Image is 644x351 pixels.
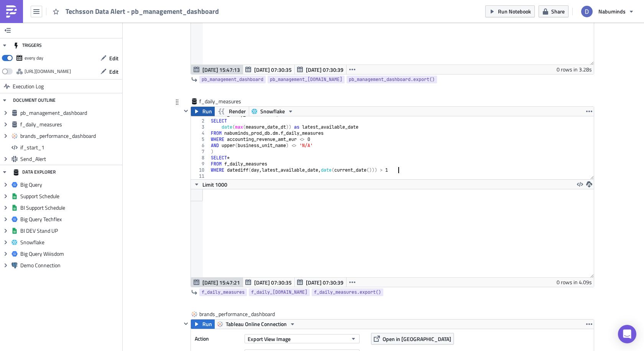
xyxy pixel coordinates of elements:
span: Execution Log [13,79,44,93]
div: DOCUMENT OUTLINE [13,93,56,107]
span: Edit [109,68,118,76]
button: Run [191,320,215,329]
button: Render [214,107,249,116]
span: Run [202,107,212,116]
img: Avatar [580,5,593,18]
div: 9 [191,161,209,167]
button: Edit [97,66,122,78]
a: f_daily_measures [199,288,247,296]
button: Limit 1000 [191,180,230,189]
span: BI DEV Stand UP [20,227,120,234]
div: every day [25,52,43,64]
button: Export View Image [245,334,360,343]
a: pb_management_[DOMAIN_NAME] [268,76,345,83]
span: [DATE] 07:30:35 [254,66,292,74]
span: Big Query [20,181,120,188]
button: Share [539,5,568,17]
div: 0 rows in 4.09s [557,278,592,287]
button: Snowflake [249,107,296,116]
button: Edit [97,52,122,64]
img: PushMetrics [5,5,18,18]
span: f_daily_measures [199,98,242,105]
span: Snowflake [20,239,120,246]
span: f_daily_[DOMAIN_NAME] [251,288,307,296]
span: brands_performance_dashboard [20,132,120,139]
a: f_daily_measures.export() [312,288,383,296]
span: [DATE] 07:30:35 [254,278,292,286]
div: Open Intercom Messenger [618,325,636,343]
span: Run [202,320,212,329]
span: Export View Image [248,335,291,343]
button: Nabuminds [577,3,638,20]
button: [DATE] 07:30:35 [243,278,295,287]
span: f_daily_measures [20,121,120,128]
span: Snowflake [260,107,285,116]
span: [DATE] 15:47:21 [202,278,240,286]
div: TRIGGERS [13,38,42,52]
span: pb_management_dashboard.export() [349,76,435,83]
span: [DATE] 07:30:39 [306,66,343,74]
div: DATA EXPLORER [13,165,56,179]
span: Render [229,107,246,116]
div: 7 [191,149,209,155]
div: 0 rows in 3.28s [557,65,592,74]
button: Hide content [181,106,191,116]
span: Demo Connection [20,262,120,269]
span: [DATE] 15:47:13 [202,66,240,74]
div: 10 [191,167,209,173]
button: [DATE] 07:30:35 [243,65,295,74]
span: Send_Alert [20,156,120,162]
span: BI Support Schedule [20,204,120,211]
span: Share [551,7,565,15]
span: f_daily_measures.export() [314,288,381,296]
span: Edit [109,54,118,62]
button: Open in [GEOGRAPHIC_DATA] [371,333,454,344]
button: Run [191,107,215,116]
span: brands_performance_dashboard [199,310,276,318]
div: 2 [191,118,209,124]
span: Nabuminds [598,7,626,15]
button: [DATE] 15:47:21 [191,278,243,287]
span: f_daily_measures [202,288,245,296]
span: if_start_1 [20,144,120,151]
div: 3 [191,124,209,130]
span: pb_management_dashboard [202,76,263,83]
span: Big Query Techflex [20,216,120,223]
label: Action [195,333,241,344]
span: pb_management_[DOMAIN_NAME] [270,76,342,83]
span: Support Schedule [20,193,120,200]
div: 4 [191,130,209,136]
span: Big Query Wiiisdom [20,250,120,257]
button: Tableau Online Connection [214,320,298,329]
span: Limit 1000 [202,180,227,189]
span: Tableau Online Connection [226,320,287,329]
div: 8 [191,155,209,161]
button: [DATE] 15:47:13 [191,65,243,74]
span: Run Notebook [498,7,531,15]
a: pb_management_dashboard.export() [347,76,437,83]
a: f_daily_[DOMAIN_NAME] [249,288,310,296]
button: Run Notebook [485,5,535,17]
a: pb_management_dashboard [199,76,266,83]
span: Techsson Data Alert - pb_management_dashboard [66,7,220,16]
button: [DATE] 07:30:39 [294,65,347,74]
span: Open in [GEOGRAPHIC_DATA] [383,335,451,343]
button: [DATE] 07:30:39 [294,278,347,287]
button: Hide content [181,319,191,328]
div: 11 [191,173,209,179]
span: [DATE] 07:30:39 [306,278,343,286]
div: 6 [191,142,209,149]
div: 5 [191,136,209,142]
div: https://pushmetrics.io/api/v1/report/6RljO9Wo9K/webhook?token=f2a25b8fbf9b4824b7d5b78a5d73e5ab [25,66,71,77]
span: pb_management_dashboard [20,109,120,116]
